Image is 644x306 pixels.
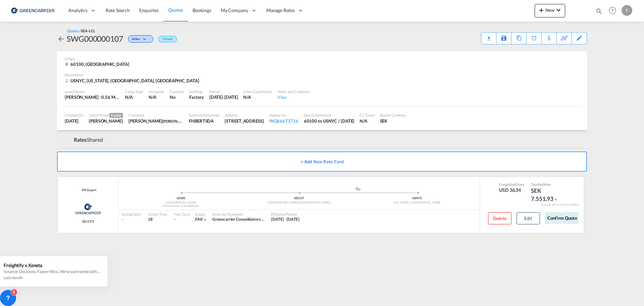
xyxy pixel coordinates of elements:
div: Free Days [174,212,190,217]
md-icon: icon-chevron-down [203,217,207,222]
div: 18 [148,217,167,222]
md-icon: icon-magnify [595,7,603,15]
div: [GEOGRAPHIC_DATA] [122,201,240,205]
div: Origin [65,56,579,61]
div: SEGOT [240,196,358,201]
div: Cargo [195,212,208,217]
div: SEK 7.551,93 [531,187,565,203]
button: Edit [517,212,540,224]
div: FHBERTSDA [189,118,219,124]
div: Customer [128,113,183,118]
span: 60100 [177,196,185,200]
div: Remark and Inclusion included [536,203,584,207]
div: N/A [125,94,143,100]
span: Bookings [193,7,211,13]
md-icon: assets/icons/custom/ship-fill.svg [354,187,362,190]
div: Stuffing [189,89,204,94]
div: Inquiry No. [269,113,299,118]
div: 01 Aug 2025 - 31 Aug 2025 [271,217,300,222]
span: Sell [511,182,517,186]
img: 609dfd708afe11efa14177256b0082fb.png [10,3,55,18]
md-icon: icon-chevron-down [553,197,558,202]
div: Sailing Date [122,212,141,217]
md-icon: icon-download [485,34,493,39]
div: Incoterms [149,89,164,94]
div: Industrivägen 6 [225,118,264,124]
div: SEK [380,118,407,124]
div: Factory Stuffing [189,94,204,100]
div: Created On [65,113,84,118]
div: [GEOGRAPHIC_DATA] ([GEOGRAPHIC_DATA]) [240,201,358,205]
span: FAK [195,217,203,222]
button: Delete [488,212,512,224]
div: External Reference [189,113,219,118]
span: My Company [221,7,248,14]
div: Quotes /SEA-LCL [67,28,95,33]
span: Creator [109,113,123,118]
div: [PERSON_NAME] : 0,56 MT | Volumetric Wt : 1,04 CBM | Chargeable Wt : 1,04 W/M [65,94,120,100]
div: N/A [243,94,272,100]
div: Quote PDF is not available at this time [485,33,493,39]
div: 60100, Sweden [65,61,131,67]
div: Load Details [65,89,120,94]
div: Sales Person [89,113,123,118]
div: Search Reference [304,113,355,118]
div: USD 36,34 [499,187,524,193]
span: Sell [539,182,544,186]
div: Contract / Rate Agreement / Tariff / Spot Pricing Reference Number: VIP Export [80,188,96,192]
div: CC Email [360,113,374,118]
div: Save As Template [496,33,511,44]
span: 60100, [GEOGRAPHIC_DATA] [70,61,129,67]
md-icon: icon-plus 400-fg [537,6,545,14]
div: Total Rate [531,182,565,187]
span: Manage Rates [266,7,295,14]
span: Enquiries [139,7,159,13]
div: Help [607,5,622,17]
span: 1 [60,136,69,143]
div: Address [225,113,264,118]
div: Default [158,36,177,42]
div: Period [209,89,238,94]
div: Change Status Here [123,33,155,44]
div: icon-arrow-left [57,33,67,44]
div: 60100 to USNYC / 18 Aug 2025 [304,118,355,124]
span: [DATE] - [DATE] [271,217,300,222]
div: icon-magnify [595,7,603,17]
span: Rates [74,136,87,143]
div: [US_STATE], [GEOGRAPHIC_DATA] [358,201,476,205]
div: Fredrik Fagerman [89,118,123,124]
button: icon-plus 400-fgNewicon-chevron-down [535,4,565,17]
div: Greencarrier Consolidators [122,204,240,208]
div: Rates by Forwarder [212,212,264,217]
div: Freight Rate [499,182,524,187]
span: Analytics [68,7,88,14]
span: Quotes [168,7,183,13]
div: Transit Time [148,212,167,217]
div: USNYC, New York, NY, Americas [65,78,201,84]
div: Customs [170,89,184,94]
span: New [537,7,562,13]
span: Help [607,5,618,16]
div: N/A [149,94,156,100]
button: + Add New Rate Card [57,151,587,172]
button: Confirm Quote [545,212,579,224]
div: Sven Karlund [128,118,183,124]
md-icon: icon-chevron-down [142,38,150,41]
div: Terms and Condition [277,89,310,94]
div: View [277,94,310,100]
div: Greencarrier Consolidators (Sweden) [212,217,264,222]
div: F [622,5,632,16]
div: N/A [360,118,374,124]
div: 18 Aug 2025 [65,118,84,124]
div: INQ66673716 [269,118,299,124]
span: [PERSON_NAME] AB [162,118,196,124]
span: Active [132,37,142,43]
div: No [170,94,184,100]
div: USNYC [358,196,476,201]
div: - [174,217,175,222]
md-icon: icon-chevron-down [554,6,562,14]
span: Greencarrier Consolidators ([GEOGRAPHIC_DATA]) [212,217,305,222]
div: - [122,217,141,222]
div: Sales Coordinator [243,89,272,94]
